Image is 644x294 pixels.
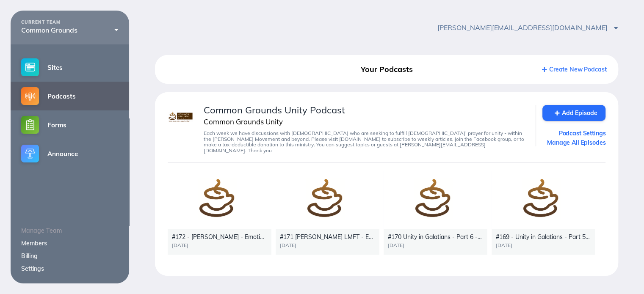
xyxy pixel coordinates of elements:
[388,234,483,240] div: #170 Unity in Galatians - Part 6 - [DEMOGRAPHIC_DATA] in Me
[280,234,375,240] div: #171 [PERSON_NAME] LMFT - EHS Emotionally Healthy Spirituality Part 1
[21,26,119,34] div: Common Grounds
[11,82,129,110] a: Podcasts
[11,53,129,82] a: Sites
[384,171,487,255] a: #170 Unity in Galatians - Part 6 - [DEMOGRAPHIC_DATA] in Me[DATE]
[492,171,595,255] a: #169 - Unity in Galatians - Part 5 - Flesh and Spirit[DATE]
[204,130,525,154] div: Each week we have discussions with [DEMOGRAPHIC_DATA] who are seeking to fulfill [DEMOGRAPHIC_DAT...
[204,105,525,115] div: Common Grounds Unity Podcast
[21,20,119,25] div: CURRENT TEAM
[11,110,129,139] a: Forms
[542,139,605,146] a: Manage All Episodes
[21,239,47,247] a: Members
[21,145,39,162] img: announce-small@2x.png
[21,58,39,76] img: sites-small@2x.png
[496,242,591,248] div: [DATE]
[168,105,193,130] img: image.png
[280,242,375,248] div: [DATE]
[172,242,267,248] div: [DATE]
[168,171,271,255] a: #172 - [PERSON_NAME] - Emotionally Healthy Spirituality - Part 2[DATE]
[172,234,267,240] div: #172 - [PERSON_NAME] - Emotionally Healthy Spirituality - Part 2
[21,116,39,134] img: forms-small@2x.png
[11,139,129,168] a: Announce
[21,227,62,234] span: Manage Team
[21,265,44,272] a: Settings
[21,252,38,260] a: Billing
[276,171,379,255] a: #171 [PERSON_NAME] LMFT - EHS Emotionally Healthy Spirituality Part 1[DATE]
[437,23,618,32] span: [PERSON_NAME][EMAIL_ADDRESS][DOMAIN_NAME]
[388,242,483,248] div: [DATE]
[542,129,605,137] a: Podcast Settings
[542,105,605,121] a: Add Episode
[496,234,591,240] div: #169 - Unity in Galatians - Part 5 - Flesh and Spirit
[21,87,39,105] img: podcasts-small@2x.png
[542,66,606,73] a: Create New Podcast
[313,62,460,77] div: Your Podcasts
[204,118,525,126] div: Common Grounds Unity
